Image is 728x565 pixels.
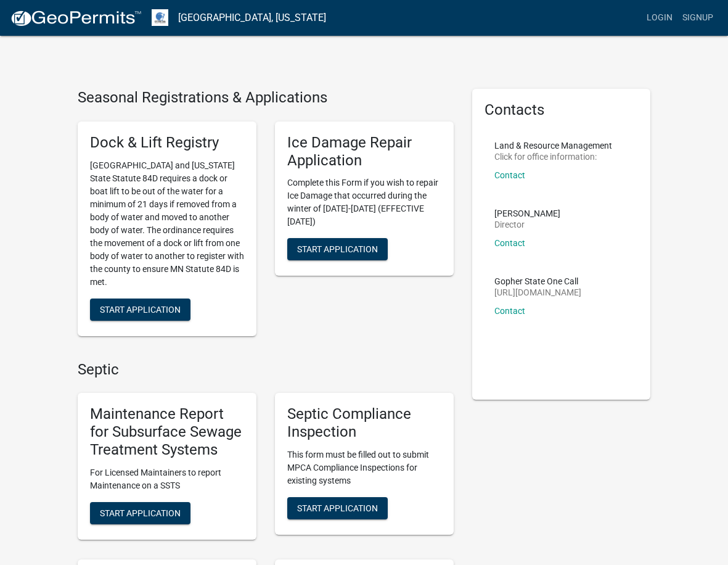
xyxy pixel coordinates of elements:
p: Director [494,220,560,229]
a: Signup [677,6,718,30]
p: [URL][DOMAIN_NAME] [494,288,581,297]
p: This form must be filled out to submit MPCA Compliance Inspections for existing systems [287,448,441,487]
p: Click for office information: [494,152,612,161]
h5: Dock & Lift Registry [90,134,244,152]
span: Start Application [100,508,181,518]
p: Land & Resource Management [494,141,612,150]
button: Start Application [287,497,388,519]
h5: Contacts [485,101,639,119]
h5: Ice Damage Repair Application [287,134,441,170]
span: Start Application [297,244,378,254]
a: Contact [494,170,525,180]
a: Contact [494,238,525,248]
img: Otter Tail County, Minnesota [152,9,168,26]
h5: Maintenance Report for Subsurface Sewage Treatment Systems [90,405,244,458]
h4: Septic [78,361,454,379]
h4: Seasonal Registrations & Applications [78,89,454,107]
h5: Septic Compliance Inspection [287,405,441,441]
p: [GEOGRAPHIC_DATA] and [US_STATE] State Statute 84D requires a dock or boat lift to be out of the ... [90,159,244,289]
span: Start Application [100,304,181,314]
p: [PERSON_NAME] [494,209,560,218]
a: [GEOGRAPHIC_DATA], [US_STATE] [178,7,326,28]
p: For Licensed Maintainers to report Maintenance on a SSTS [90,466,244,492]
a: Login [642,6,677,30]
button: Start Application [90,502,190,524]
span: Start Application [297,503,378,513]
p: Gopher State One Call [494,277,581,286]
a: Contact [494,306,525,316]
button: Start Application [287,238,388,260]
button: Start Application [90,299,190,321]
p: Complete this Form if you wish to repair Ice Damage that occurred during the winter of [DATE]-[DA... [287,176,441,228]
